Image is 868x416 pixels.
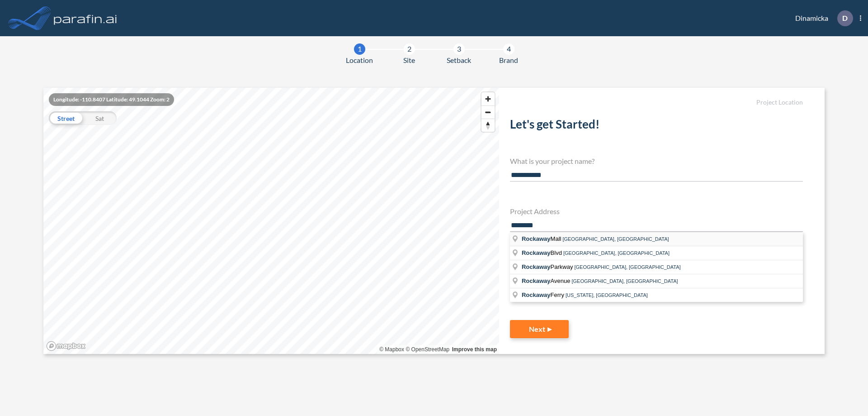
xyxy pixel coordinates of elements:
span: [GEOGRAPHIC_DATA], [GEOGRAPHIC_DATA] [563,250,670,256]
a: OpenStreetMap [406,346,449,353]
span: Parkway [522,263,574,270]
div: Dinamicka [782,10,861,26]
button: Reset bearing to north [481,119,495,132]
span: [GEOGRAPHIC_DATA], [GEOGRAPHIC_DATA] [574,264,680,270]
span: Brand [499,55,518,66]
button: Next [510,320,569,338]
p: D [842,14,848,22]
button: Zoom in [481,92,495,105]
div: 4 [503,43,514,55]
span: Ferry [522,292,566,298]
span: Setback [447,55,471,66]
a: Improve this map [452,346,497,353]
h2: Let's get Started! [510,117,803,135]
span: Rockaway [522,263,551,270]
span: Avenue [522,277,571,284]
span: Rockaway [522,235,551,242]
span: Blvd [522,249,563,256]
span: [GEOGRAPHIC_DATA], [GEOGRAPHIC_DATA] [562,236,669,242]
a: Mapbox homepage [46,341,86,351]
div: Longitude: -110.8407 Latitude: 49.1044 Zoom: 2 [49,93,174,106]
div: 2 [404,43,415,55]
h5: Project Location [510,99,803,106]
span: [GEOGRAPHIC_DATA], [GEOGRAPHIC_DATA] [571,278,678,284]
span: Rockaway [522,292,551,298]
span: [US_STATE], [GEOGRAPHIC_DATA] [566,292,648,298]
div: Street [49,111,83,125]
canvas: Map [43,88,499,354]
span: Rockaway [522,249,551,256]
span: Location [346,55,373,66]
img: logo [52,9,119,27]
span: Site [403,55,415,66]
h4: What is your project name? [510,157,803,165]
span: Rockaway [522,277,551,284]
h4: Project Address [510,207,803,215]
div: Sat [83,111,117,125]
span: Mall [522,235,562,242]
a: Mapbox [379,346,404,353]
div: 1 [354,43,365,55]
div: 3 [453,43,465,55]
button: Zoom out [481,105,495,119]
span: Reset bearing to north [481,119,495,132]
span: Zoom out [481,106,495,119]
